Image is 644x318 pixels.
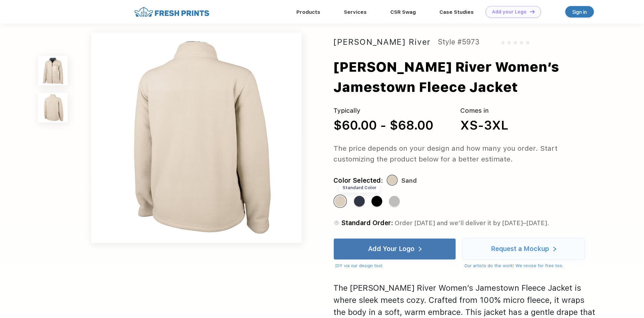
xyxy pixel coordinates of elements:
div: Black [371,196,382,207]
div: XS-3XL [460,116,508,135]
img: white arrow [553,247,556,252]
div: Add Your Logo [368,246,415,252]
div: Color Selected: [333,175,383,186]
img: white arrow [419,247,422,252]
img: func=resize&h=100 [38,56,68,85]
img: func=resize&h=640 [91,33,301,243]
div: Style #5973 [438,36,479,48]
img: fo%20logo%202.webp [132,6,211,18]
img: gray_star.svg [507,40,511,44]
div: Our artists do the work! We revise for free too. [464,262,585,269]
div: $60.00 - $68.00 [333,116,433,135]
img: gray_star.svg [520,40,524,44]
div: Navy [354,196,365,207]
span: Order [DATE] and we’ll deliver it by [DATE]–[DATE]. [395,219,549,227]
img: gray_star.svg [501,40,505,44]
div: Request a Mockup [491,246,549,252]
div: The price depends on your design and how many you order. Start customizing the product below for ... [333,143,598,165]
div: Sand [335,196,346,207]
div: Light-Grey [389,196,400,207]
div: [PERSON_NAME] River [333,36,431,48]
div: DIY via our design tool. [335,262,456,269]
div: Add your Logo [492,9,527,15]
a: Products [296,9,320,15]
img: gray_star.svg [513,40,517,44]
img: standard order [333,220,339,226]
img: func=resize&h=100 [38,93,68,122]
div: [PERSON_NAME] River Women’s Jamestown Fleece Jacket [333,57,623,97]
div: Comes in [460,106,508,116]
img: DT [530,10,535,13]
span: Standard Order: [341,219,393,227]
div: Sign in [572,8,587,16]
img: gray_star.svg [526,40,530,44]
a: Sign in [565,6,594,17]
div: Sand [401,175,417,186]
div: Typically [333,106,433,116]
